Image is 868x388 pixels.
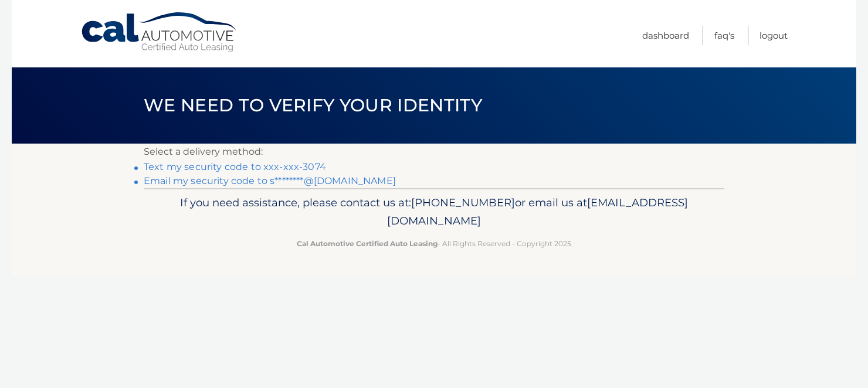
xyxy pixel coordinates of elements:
[714,26,734,45] a: FAQ's
[80,12,239,53] a: Cal Automotive
[151,237,717,250] p: - All Rights Reserved - Copyright 2025
[759,26,788,45] a: Logout
[144,175,396,186] a: Email my security code to s********@[DOMAIN_NAME]
[144,144,724,160] p: Select a delivery method:
[144,161,326,172] a: Text my security code to xxx-xxx-3074
[642,26,689,45] a: Dashboard
[144,94,482,116] span: We need to verify your identity
[297,239,438,248] strong: Cal Automotive Certified Auto Leasing
[411,196,515,209] span: [PHONE_NUMBER]
[151,193,717,231] p: If you need assistance, please contact us at: or email us at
